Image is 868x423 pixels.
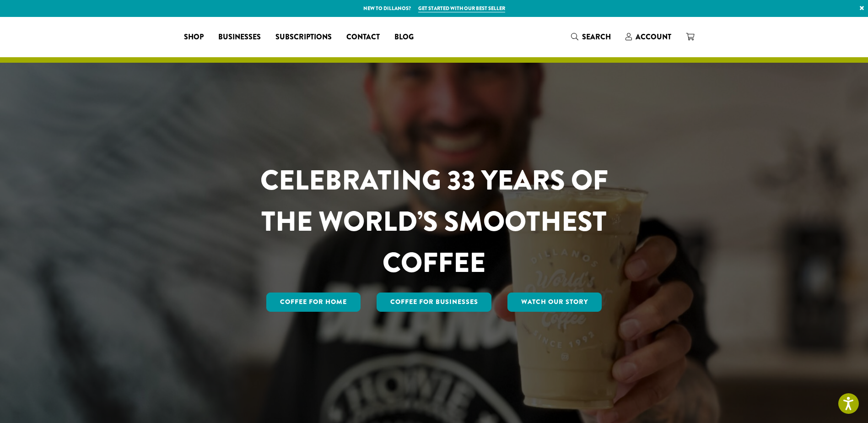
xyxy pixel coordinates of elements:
[346,32,380,43] span: Contact
[507,293,602,312] a: Watch Our Story
[418,5,505,12] a: Get started with our best seller
[582,32,611,42] span: Search
[275,32,332,43] span: Subscriptions
[394,32,414,43] span: Blog
[233,160,635,283] h1: CELEBRATING 33 YEARS OF THE WORLD’S SMOOTHEST COFFEE
[218,32,261,43] span: Businesses
[636,32,671,42] span: Account
[177,30,211,44] a: Shop
[184,32,204,43] span: Shop
[266,293,361,312] a: Coffee for Home
[564,29,618,44] a: Search
[377,293,492,312] a: Coffee For Businesses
